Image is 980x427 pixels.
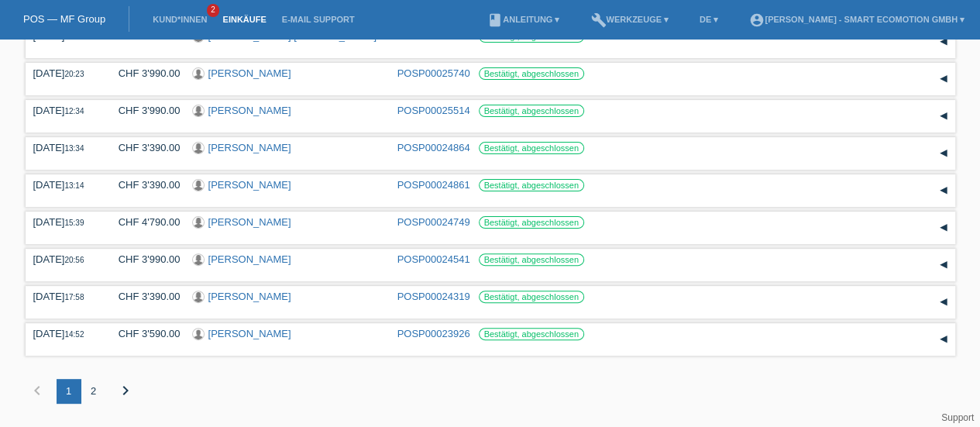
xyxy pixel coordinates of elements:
div: [DATE] [33,179,95,191]
div: [DATE] [33,216,95,228]
span: 13:34 [64,144,84,153]
span: 20:56 [64,256,84,264]
a: POSP00024541 [397,253,470,265]
div: CHF 3'390.00 [107,179,181,191]
div: auf-/zuklappen [932,105,955,128]
a: [PERSON_NAME] [208,253,291,265]
label: Bestätigt, abgeschlossen [479,67,584,80]
a: bookAnleitung ▾ [480,15,567,24]
div: [DATE] [33,105,95,116]
div: CHF 3'990.00 [107,253,181,265]
a: POSP00023926 [397,328,470,339]
i: chevron_right [116,381,135,400]
div: auf-/zuklappen [932,67,955,91]
a: POSP00024319 [397,291,470,302]
a: DE ▾ [692,15,726,24]
label: Bestätigt, abgeschlossen [479,253,584,266]
span: 12:34 [64,107,84,115]
div: auf-/zuklappen [932,30,955,53]
a: [PERSON_NAME] [208,291,291,302]
label: Bestätigt, abgeschlossen [479,179,584,191]
a: [PERSON_NAME] [208,105,291,116]
a: POSP00024861 [397,179,470,191]
div: CHF 3'990.00 [107,67,181,79]
div: CHF 3'590.00 [107,328,181,339]
a: account_circle[PERSON_NAME] - Smart Ecomotion GmbH ▾ [741,15,972,24]
a: Support [941,412,974,423]
label: Bestätigt, abgeschlossen [479,291,584,303]
label: Bestätigt, abgeschlossen [479,328,584,340]
label: Bestätigt, abgeschlossen [479,142,584,154]
a: POS — MF Group [23,13,105,25]
a: [PERSON_NAME] [208,67,291,79]
span: 13:14 [64,181,84,190]
a: Kund*innen [145,15,215,24]
div: auf-/zuklappen [932,142,955,165]
div: 2 [81,379,106,404]
a: E-Mail Support [274,15,363,24]
div: CHF 3'390.00 [107,291,181,302]
span: 14:52 [64,330,84,339]
div: CHF 3'390.00 [107,142,181,153]
div: [DATE] [33,253,95,265]
div: auf-/zuklappen [932,328,955,351]
a: POSP00025740 [397,67,470,79]
a: POSP00024864 [397,142,470,153]
i: book [487,12,503,28]
a: [PERSON_NAME] [208,142,291,153]
i: account_circle [749,12,765,28]
a: POSP00025514 [397,105,470,116]
a: POSP00024749 [397,216,470,228]
span: 15:39 [64,219,84,227]
a: [PERSON_NAME] [208,179,291,191]
i: chevron_left [28,381,46,400]
div: auf-/zuklappen [932,291,955,314]
div: 1 [57,379,81,404]
div: CHF 4'790.00 [107,216,181,228]
div: [DATE] [33,328,95,339]
a: [PERSON_NAME] [208,328,291,339]
span: 17:58 [64,293,84,301]
div: [DATE] [33,142,95,153]
span: 2 [207,4,219,17]
span: 20:46 [64,33,84,41]
div: [DATE] [33,291,95,302]
div: CHF 3'990.00 [107,105,181,116]
a: buildWerkzeuge ▾ [583,15,676,24]
i: build [590,12,606,28]
div: auf-/zuklappen [932,216,955,239]
div: auf-/zuklappen [932,253,955,277]
a: Einkäufe [215,15,273,24]
a: [PERSON_NAME] [208,216,291,228]
div: [DATE] [33,67,95,79]
label: Bestätigt, abgeschlossen [479,105,584,117]
span: 20:23 [64,70,84,78]
label: Bestätigt, abgeschlossen [479,216,584,229]
div: auf-/zuklappen [932,179,955,202]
